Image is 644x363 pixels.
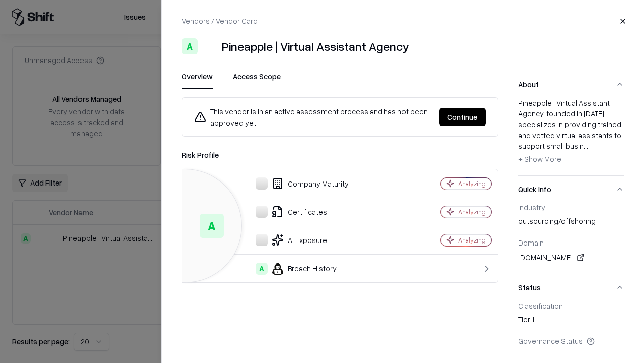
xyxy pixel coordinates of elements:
div: outsourcing/offshoring [518,216,624,230]
span: ... [584,141,588,150]
div: Governance Status [518,336,624,345]
span: + Show More [518,154,561,163]
button: Quick Info [518,176,624,203]
div: Certificates [190,206,406,218]
button: + Show More [518,151,561,167]
div: Analyzing [458,208,486,216]
div: Classification [518,301,624,310]
p: Vendors / Vendor Card [182,16,258,26]
div: Tier 1 [518,314,624,328]
div: Breach History [190,263,406,275]
div: Quick Info [518,203,624,274]
button: Continue [439,108,486,126]
div: Industry [518,203,624,212]
div: A [182,38,198,54]
div: Analyzing [458,179,486,188]
div: About [518,98,624,175]
button: Overview [182,71,213,89]
div: Domain [518,238,624,247]
div: [DOMAIN_NAME] [518,252,624,264]
img: Pineapple | Virtual Assistant Agency [202,38,218,54]
div: This vendor is in an active assessment process and has not been approved yet. [194,106,431,128]
div: Pineapple | Virtual Assistant Agency, founded in [DATE], specializes in providing trained and vet... [518,98,624,167]
div: Company Maturity [190,177,406,190]
div: Pineapple | Virtual Assistant Agency [222,38,409,54]
div: A [200,214,224,238]
button: Access Scope [233,71,281,89]
button: Status [518,274,624,301]
button: About [518,71,624,98]
div: A [256,263,268,275]
div: Risk Profile [182,149,498,161]
div: Analyzing [458,236,486,245]
div: AI Exposure [190,234,406,246]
